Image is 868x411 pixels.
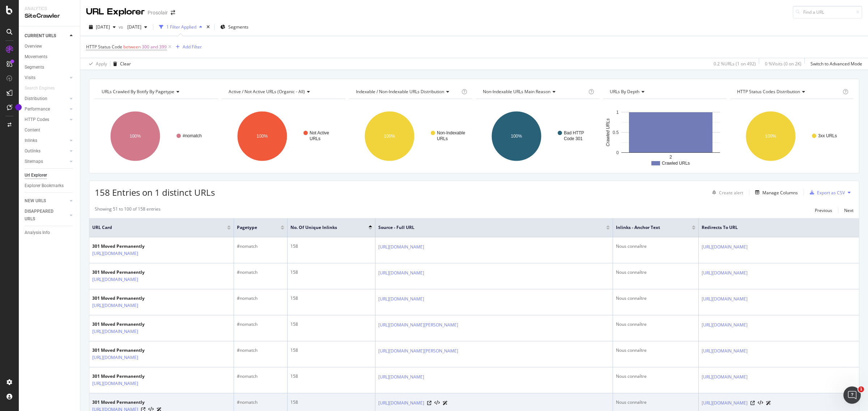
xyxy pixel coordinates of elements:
span: Active / Not Active URLs (organic - all) [229,88,305,95]
text: 100% [384,134,395,139]
div: #nomatch [237,399,284,406]
div: URL Explorer [86,6,145,18]
svg: A chart. [222,105,345,168]
text: Bad HTTP [564,130,584,135]
div: Outlinks [25,147,41,155]
a: [URL][DOMAIN_NAME] [702,373,748,381]
div: #nomatch [237,243,284,250]
div: Previous [815,207,832,213]
text: #nomatch [183,133,202,138]
span: Non-Indexable URLs Main Reason [483,88,550,95]
span: HTTP Status Code [86,44,122,50]
span: vs [119,24,124,30]
span: URLs Crawled By Botify By pagetype [102,88,174,95]
div: DISAPPEARED URLS [25,208,61,223]
span: HTTP Status Codes Distribution [737,88,800,95]
text: 0.5 [613,130,619,135]
button: View HTML Source [758,401,763,406]
a: Content [25,126,75,134]
span: Redirects to URL [702,224,845,231]
span: 2025 Jan. 27th [124,24,141,30]
div: Distribution [25,95,47,103]
text: 0 [616,150,619,155]
div: Nous connaître [616,243,695,250]
a: AI Url Details [443,399,448,407]
svg: A chart. [349,105,472,168]
iframe: Intercom live chat [843,386,861,404]
div: Url Explorer [25,172,47,179]
text: 100% [130,134,141,139]
button: Apply [86,58,107,70]
div: #nomatch [237,347,284,354]
a: [URL][DOMAIN_NAME] [702,321,748,329]
div: 158 [290,269,372,276]
div: Analytics [25,6,74,12]
span: 2025 Aug. 24th [96,24,110,30]
span: No. of Unique Inlinks [290,224,358,231]
div: 158 [290,321,372,328]
div: Export as CSV [817,190,845,196]
text: Crawled URLs [662,161,690,166]
a: Url Explorer [25,172,75,179]
text: URLs [437,136,448,141]
a: Segments [25,64,75,71]
button: Create alert [709,187,743,198]
svg: A chart. [603,105,726,168]
div: 301 Moved Permanently [92,399,162,406]
div: Nous connaître [616,269,695,276]
a: Analysis Info [25,229,75,237]
a: Visit Online Page [750,401,755,405]
a: Explorer Bookmarks [25,182,75,190]
span: 158 Entries on 1 distinct URLs [95,186,215,198]
div: Nous connaître [616,295,695,302]
a: Inlinks [25,137,68,144]
a: [URL][DOMAIN_NAME] [378,373,424,381]
button: Manage Columns [752,188,798,197]
span: between [123,44,141,50]
svg: A chart. [476,105,599,168]
a: Overview [25,43,75,50]
div: CURRENT URLS [25,32,56,40]
div: Clear [120,61,131,67]
div: Nous connaître [616,321,695,328]
div: Content [25,126,40,134]
a: Movements [25,53,75,61]
a: [URL][DOMAIN_NAME] [702,269,748,277]
div: 0.2 % URLs ( 1 on 492 ) [714,61,756,67]
text: Non-Indexable [437,130,465,135]
a: [URL][DOMAIN_NAME][PERSON_NAME] [378,321,458,329]
div: times [205,23,211,31]
a: Performance [25,105,68,113]
span: Source - Full URL [378,224,595,231]
div: 301 Moved Permanently [92,347,162,354]
svg: A chart. [95,105,218,168]
div: Nous connaître [616,399,695,406]
div: Segments [25,64,44,71]
span: URL Card [92,224,225,231]
text: 100% [511,134,522,139]
a: CURRENT URLS [25,32,68,40]
h4: HTTP Status Codes Distribution [736,86,841,98]
text: 1 [616,110,619,115]
a: [URL][DOMAIN_NAME] [702,399,748,407]
div: #nomatch [237,295,284,302]
a: [URL][DOMAIN_NAME] [92,276,138,283]
h4: Indexable / Non-Indexable URLs Distribution [354,86,460,98]
div: Explorer Bookmarks [25,182,64,190]
div: 301 Moved Permanently [92,269,162,276]
span: Indexable / Non-Indexable URLs distribution [356,88,444,95]
input: Find a URL [793,6,862,18]
button: Add Filter [173,43,202,51]
div: #nomatch [237,321,284,328]
a: HTTP Codes [25,116,68,124]
div: Analysis Info [25,229,50,237]
button: [DATE] [124,21,150,33]
text: 100% [765,134,776,139]
div: Performance [25,105,50,113]
a: Visit Online Page [427,401,431,405]
span: Inlinks - Anchor Text [616,224,681,231]
div: 0 % Visits ( 0 on 2K ) [765,61,801,67]
text: 3xx URLs [818,133,837,138]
